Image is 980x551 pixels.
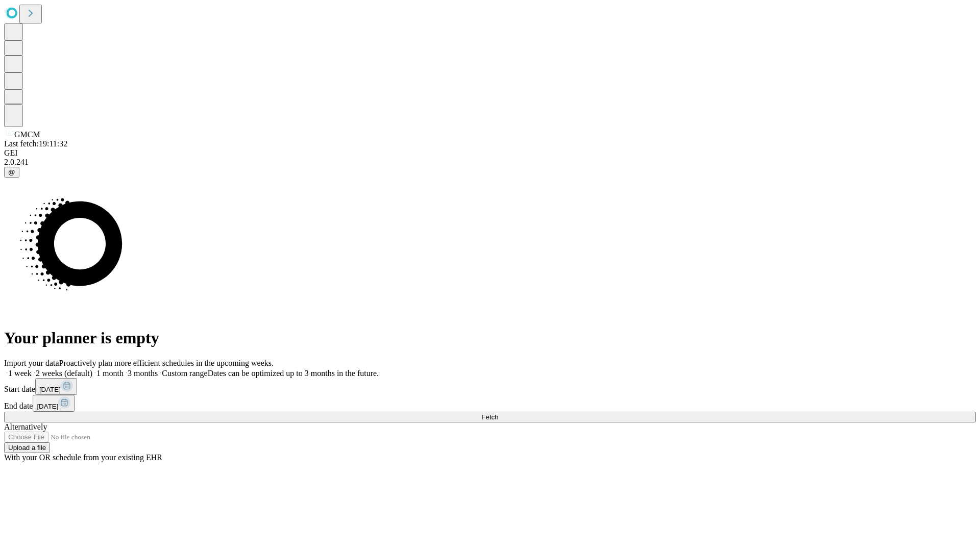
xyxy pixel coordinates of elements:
[4,139,67,148] span: Last fetch: 19:11:32
[4,442,50,453] button: Upload a file
[4,395,976,412] div: End date
[4,329,976,347] h1: Your planner is empty
[14,130,40,139] span: GMCM
[4,412,976,422] button: Fetch
[4,378,976,395] div: Start date
[96,369,124,378] span: 1 month
[37,403,58,410] span: [DATE]
[4,359,59,367] span: Import your data
[162,369,207,378] span: Custom range
[8,168,15,176] span: @
[8,369,32,378] span: 1 week
[4,167,19,178] button: @
[4,158,976,167] div: 2.0.241
[35,378,77,395] button: [DATE]
[33,395,75,412] button: [DATE]
[39,386,61,393] span: [DATE]
[36,369,92,378] span: 2 weeks (default)
[4,148,976,158] div: GEI
[481,413,498,421] span: Fetch
[4,453,162,462] span: With your OR schedule from your existing EHR
[4,422,47,431] span: Alternatively
[59,359,274,367] span: Proactively plan more efficient schedules in the upcoming weeks.
[128,369,158,378] span: 3 months
[208,369,379,378] span: Dates can be optimized up to 3 months in the future.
